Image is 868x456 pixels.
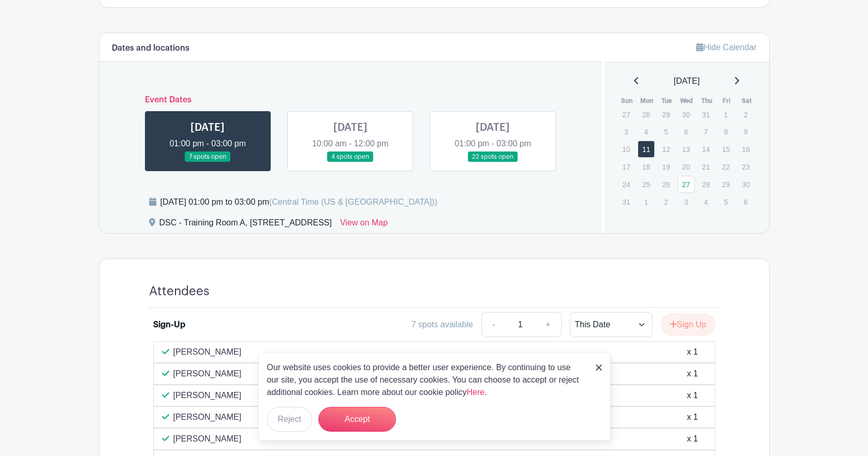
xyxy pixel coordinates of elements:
[717,96,737,106] th: Fri
[637,96,657,106] th: Mon
[269,197,437,206] span: (Central Time (US & [GEOGRAPHIC_DATA]))
[678,141,695,157] p: 13
[173,411,242,423] p: [PERSON_NAME]
[173,389,242,402] p: [PERSON_NAME]
[657,194,674,210] p: 2
[737,124,754,140] p: 9
[617,194,635,210] p: 31
[638,194,655,210] p: 1
[678,107,695,123] p: 30
[638,107,655,123] p: 28
[717,159,734,175] p: 22
[617,159,635,175] p: 17
[467,388,485,397] a: Here
[638,124,655,140] p: 4
[697,176,714,192] p: 28
[661,314,715,336] button: Sign Up
[267,361,585,399] p: Our website uses cookies to provide a better user experience. By continuing to use our site, you ...
[617,124,635,140] p: 3
[697,96,717,106] th: Thu
[596,364,602,371] img: close_button-5f87c8562297e5c2d7936805f587ecaba9071eb48480494691a3f1689db116b3.svg
[678,176,695,193] a: 27
[657,141,674,157] p: 12
[173,368,242,380] p: [PERSON_NAME]
[112,43,189,53] h6: Dates and locations
[159,217,332,233] div: DSC - Training Room A, [STREET_ADDRESS]
[411,318,473,331] div: 7 spots available
[149,284,210,299] h4: Attendees
[737,107,754,123] p: 2
[137,95,565,105] h6: Event Dates
[687,433,698,445] div: x 1
[697,141,714,157] p: 14
[267,407,312,432] button: Reject
[697,194,714,210] p: 4
[173,346,242,358] p: [PERSON_NAME]
[717,107,734,123] p: 1
[481,312,505,337] a: -
[340,217,388,233] a: View on Map
[657,96,677,106] th: Tue
[535,312,561,337] a: +
[737,176,754,192] p: 30
[617,176,635,192] p: 24
[173,433,242,445] p: [PERSON_NAME]
[697,159,714,175] p: 21
[160,196,437,208] div: [DATE] 01:00 pm to 03:00 pm
[737,96,757,106] th: Sat
[737,194,754,210] p: 6
[678,159,695,175] p: 20
[687,411,698,423] div: x 1
[697,107,714,123] p: 31
[657,107,674,123] p: 29
[617,141,635,157] p: 10
[638,141,655,158] a: 11
[657,176,674,192] p: 26
[737,141,754,157] p: 16
[737,159,754,175] p: 23
[697,124,714,140] p: 7
[687,368,698,380] div: x 1
[677,96,697,106] th: Wed
[696,43,756,52] a: Hide Calendar
[638,159,655,175] p: 18
[678,124,695,140] p: 6
[687,389,698,402] div: x 1
[687,346,698,358] div: x 1
[717,141,734,157] p: 15
[717,194,734,210] p: 5
[674,75,700,87] span: [DATE]
[717,176,734,192] p: 29
[153,318,185,331] div: Sign-Up
[617,107,635,123] p: 27
[318,407,396,432] button: Accept
[678,194,695,210] p: 3
[638,176,655,192] p: 25
[657,124,674,140] p: 5
[657,159,674,175] p: 19
[717,124,734,140] p: 8
[617,96,637,106] th: Sun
